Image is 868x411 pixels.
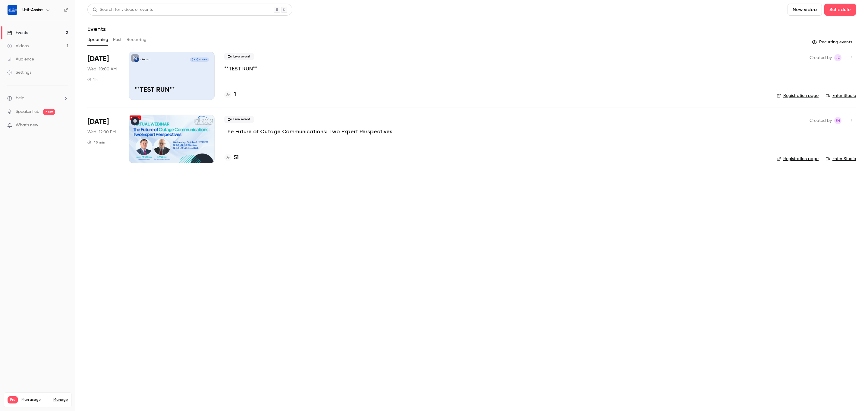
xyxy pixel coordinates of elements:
button: Recurring [127,35,147,45]
button: New video [788,4,822,16]
div: Oct 1 Wed, 12:00 PM (America/Toronto) [87,115,119,163]
span: Live event [224,116,254,123]
a: Enter Studio [826,93,856,99]
p: Util-Assist [140,58,150,61]
div: Audience [7,56,34,62]
span: JC [835,54,840,61]
span: Help [16,95,24,101]
a: SpeakerHub [16,109,39,115]
a: Enter Studio [826,156,856,162]
h4: 51 [234,154,239,162]
button: Upcoming [87,35,108,45]
span: [DATE] [87,54,109,64]
button: Recurring events [809,37,856,47]
span: new [43,109,55,115]
div: 45 min [87,140,105,145]
span: Josh C [834,54,841,61]
div: Videos [7,43,29,49]
h1: Events [87,25,106,32]
span: [DATE] 10:00 AM [190,57,209,62]
span: What's new [16,122,38,128]
span: Plan usage [21,397,50,402]
div: Events [7,30,28,36]
a: Registration page [777,156,819,162]
a: **TEST RUN**Util-Assist[DATE] 10:00 AM**TEST RUN** [129,52,215,100]
img: Util-Assist [8,5,17,15]
span: Emily Henderson [834,117,841,124]
iframe: Noticeable Trigger [61,123,68,128]
a: 51 [224,154,239,162]
a: Manage [53,397,68,402]
button: Schedule [824,4,856,16]
a: 1 [224,91,236,99]
h6: Util-Assist [22,7,43,13]
a: Registration page [777,93,819,99]
div: Settings [7,70,31,76]
button: Past [113,35,122,45]
span: Created by [810,54,832,61]
span: Wed, 10:00 AM [87,66,117,72]
div: Search for videos or events [93,7,153,13]
span: Created by [810,117,832,124]
div: Oct 1 Wed, 10:00 AM (America/New York) [87,52,119,100]
li: help-dropdown-opener [7,95,68,101]
a: The Future of Outage Communications: Two Expert Perspectives [224,128,392,135]
span: Pro [8,396,18,403]
span: Live event [224,53,254,60]
span: [DATE] [87,117,109,127]
h4: 1 [234,91,236,99]
div: 1 h [87,77,98,82]
span: Wed, 12:00 PM [87,129,116,135]
span: EH [836,117,840,124]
